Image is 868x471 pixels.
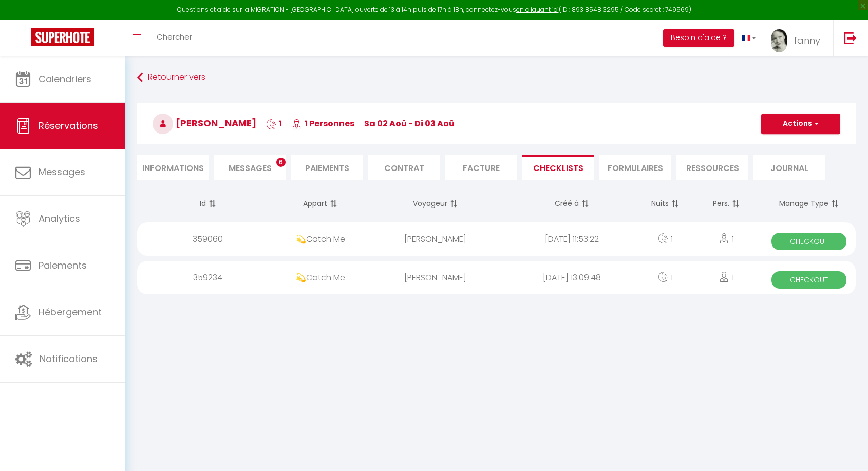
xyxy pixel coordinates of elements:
[794,34,820,47] span: fanny
[153,117,256,129] span: [PERSON_NAME]
[229,162,272,174] span: Messages
[640,261,690,294] div: 1
[367,190,504,217] th: Voyageur
[137,261,274,294] div: 359234
[149,20,200,56] a: Chercher
[39,119,98,132] span: Réservations
[39,165,85,178] span: Messages
[367,222,504,256] div: [PERSON_NAME]
[39,212,80,225] span: Analytics
[844,31,857,44] img: logout
[31,28,94,46] img: Super Booking
[274,222,367,256] div: 💫Catch Me
[157,31,192,42] span: Chercher
[39,259,87,272] span: Paiements
[291,155,363,180] li: Paiements
[503,261,640,294] div: [DATE] 13:09:48
[292,118,354,129] span: 1 Personnes
[771,271,846,289] span: Checkout
[266,118,282,129] span: 1
[690,190,762,217] th: Pers.
[640,222,690,256] div: 1
[690,261,762,294] div: 1
[516,5,559,14] a: en cliquant ici
[274,261,367,294] div: 💫Catch Me
[195,198,206,209] span: Id
[676,155,748,180] li: Ressources
[503,190,640,217] th: Créé à
[663,29,734,47] button: Besoin d'aide ?
[761,114,840,134] button: Actions
[445,155,517,180] li: Facture
[137,222,274,256] div: 359060
[825,428,868,471] iframe: LiveChat chat widget
[764,20,833,56] a: ... fanny
[364,118,455,129] span: sa 02 Aoû - di 03 Aoû
[690,222,762,256] div: 1
[762,190,856,217] th: Manage Type
[368,155,440,180] li: Contrat
[599,155,671,180] li: FORMULAIRES
[503,222,640,256] div: [DATE] 11:53:22
[276,158,286,167] span: 6
[137,68,856,87] a: Retourner vers
[522,155,594,180] li: CHECKLISTS
[753,155,825,180] li: Journal
[40,352,98,365] span: Notifications
[39,306,102,318] span: Hébergement
[771,233,846,250] span: Checkout
[274,190,367,217] th: Appart
[39,72,91,85] span: Calendriers
[367,261,504,294] div: [PERSON_NAME]
[771,29,787,52] img: ...
[640,190,690,217] th: Nuits
[137,155,209,180] li: Informations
